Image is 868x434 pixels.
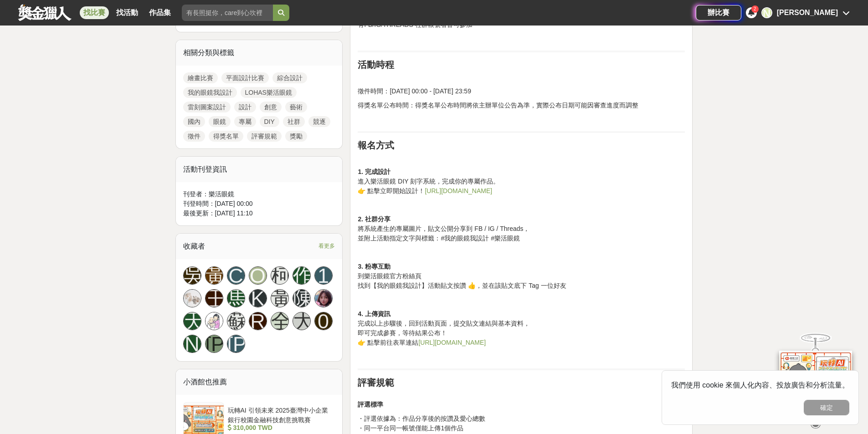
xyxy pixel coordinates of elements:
[209,116,231,127] a: 眼鏡
[285,102,307,112] a: 藝術
[241,87,297,98] a: LOHAS樂活眼鏡
[80,6,109,19] a: 找比賽
[315,290,332,307] img: Avatar
[293,289,311,307] a: 陳
[182,5,273,21] input: 有長照挺你，care到心坎裡！青春出手，拍出照顧 影音徵件活動
[176,40,343,66] div: 相關分類與標籤
[183,87,237,98] a: 我的眼鏡我設計
[183,312,201,330] a: 天
[358,101,685,110] p: 得獎名單公布時間：得獎名單公布時間將依主辦單位公告為準，實際公布日期可能因審查進度而調整
[176,157,343,182] div: 活動刊登資訊
[293,312,311,330] a: 大
[183,189,335,199] div: 刊登者： 樂活眼鏡
[358,378,394,388] strong: 評審規範
[205,312,223,330] a: Avatar
[249,312,267,330] a: R
[314,289,333,307] a: Avatar
[671,381,849,389] span: 我們使用 cookie 來個人化內容、投放廣告和分析流量。
[696,5,741,20] a: 辦比賽
[183,102,231,112] a: 雷刻圖案設計
[358,167,685,196] p: 進入樂活眼鏡 DIY 刻字系統，完成你的專屬作品。 👉 點擊立即開始設計！
[358,401,383,408] strong: 評選標準
[249,289,267,307] a: K
[145,6,175,19] a: 作品集
[358,60,394,70] strong: 活動時程
[227,335,245,353] a: [PERSON_NAME]
[283,116,305,127] a: 社群
[358,309,685,347] p: 完成以上步驟後，回到活動頁面，提交貼文連結與基本資料， 即可完成參賽，等待結果公布！ 👉 點擊前往表單連結
[234,116,256,127] a: 專屬
[183,116,205,127] a: 國內
[271,312,289,330] a: 全
[228,406,332,423] div: 玩轉AI 引領未來 2025臺灣中小企業銀行校園金融科技創意挑戰賽
[358,310,390,317] strong: 4. 上傳資訊
[227,289,245,307] a: 馬
[804,400,849,415] button: 確定
[272,72,307,83] a: 綜合設計
[314,312,333,330] a: 0
[308,116,330,127] a: 競逐
[234,102,256,112] a: 設計
[425,187,492,194] a: [URL][DOMAIN_NAME]
[358,262,685,291] p: 到樂活眼鏡官方粉絲頁 找到【我的眼鏡我設計】活動貼文按讚 👍，並在該貼文底下 Tag 一位好友
[176,369,343,395] div: 小酒館也推薦
[249,266,267,285] a: O
[358,215,390,223] strong: 2. 社群分享
[358,140,394,150] strong: 報名方式
[293,266,311,285] a: 作
[358,168,390,175] strong: 1. 完成設計
[183,199,335,209] div: 刊登時間： [DATE] 00:00
[247,131,282,142] a: 評審規範
[183,72,218,83] a: 繪畫比賽
[183,335,201,353] a: N
[358,87,685,96] p: 徵件時間：[DATE] 00:00 - [DATE] 23:59
[271,289,289,307] div: 黃
[358,263,390,270] strong: 3. 粉專互動
[183,131,205,142] a: 徵件
[777,7,838,18] div: [PERSON_NAME]
[260,116,279,127] a: DIY
[779,351,852,411] img: d2146d9a-e6f6-4337-9592-8cefde37ba6b.png
[209,131,243,142] a: 得獎名單
[183,209,335,218] div: 最後更新： [DATE] 11:10
[761,7,772,18] div: N
[205,266,223,285] a: 黃
[260,102,282,112] a: 創意
[183,266,201,285] div: 吳
[227,266,245,285] a: C
[183,242,205,250] span: 收藏者
[183,289,201,307] a: Avatar
[228,423,332,433] div: 310,000 TWD
[205,335,223,353] a: [PERSON_NAME]
[314,266,333,285] a: 1
[227,312,245,330] a: 蘇
[205,312,223,330] img: Avatar
[221,72,269,83] a: 平面設計比賽
[205,289,223,307] a: 王
[318,241,335,251] span: 看更多
[285,131,307,142] a: 獎勵
[184,290,201,307] img: Avatar
[754,6,756,11] span: 2
[271,266,289,285] a: 柯
[358,214,685,243] p: 將系統產生的專屬圖片，貼文公開分享到 FB / IG / Threads， 並附上活動指定文字與標籤：#我的眼鏡我設計 #樂活眼鏡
